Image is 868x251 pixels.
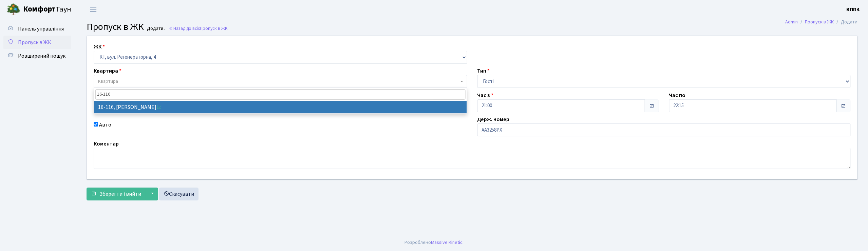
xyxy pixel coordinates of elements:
[18,39,51,46] span: Пропуск в ЖК
[404,239,464,246] div: Розроблено .
[786,18,798,25] a: Admin
[18,52,65,60] span: Розширений пошук
[477,115,510,123] label: Держ. номер
[669,91,686,99] label: Час по
[94,67,121,75] label: Квартира
[23,4,56,15] b: Комфорт
[477,67,490,75] label: Тип
[94,43,105,51] label: ЖК
[94,140,119,148] label: Коментар
[834,18,858,26] li: Додати
[146,26,166,32] small: Додати .
[775,15,868,29] nav: breadcrumb
[98,78,118,85] span: Квартира
[3,36,71,49] a: Пропуск в ЖК
[431,239,463,246] a: Massive Kinetic
[847,5,860,14] a: КПП4
[7,3,20,16] img: logo.png
[99,190,141,198] span: Зберегти і вийти
[3,22,71,36] a: Панель управління
[200,25,228,32] span: Пропуск в ЖК
[477,123,851,136] input: АА1234АА
[805,18,834,25] a: Пропуск в ЖК
[847,6,860,13] b: КПП4
[169,25,228,32] a: Назад до всіхПропуск в ЖК
[159,188,199,200] a: Скасувати
[87,20,144,34] span: Пропуск в ЖК
[23,4,71,15] span: Таун
[94,101,467,113] li: 16-116, [PERSON_NAME]
[99,121,111,129] label: Авто
[3,49,71,63] a: Розширений пошук
[87,188,146,200] button: Зберегти і вийти
[477,91,494,99] label: Час з
[18,25,64,33] span: Панель управління
[85,4,102,15] button: Переключити навігацію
